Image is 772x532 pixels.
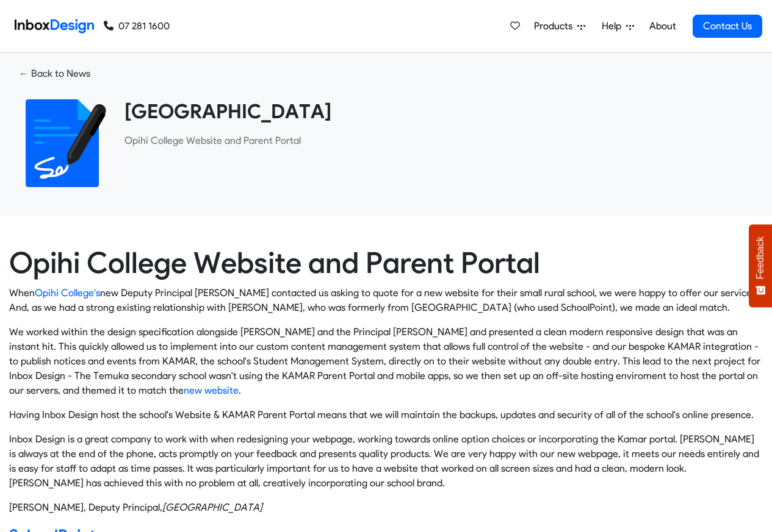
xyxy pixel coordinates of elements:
[597,14,639,38] a: Help
[755,236,766,279] span: Feedback
[749,224,772,307] button: Feedback - Show survey
[184,385,239,396] a: new website
[9,63,100,85] a: ← Back to News
[18,99,106,187] img: 2022_01_18_icon_signature.svg
[9,432,763,491] p: Inbox Design is a great company to work with when redesigning your webpage, working towards onlin...
[35,287,100,299] a: Opihi College's
[602,19,626,34] span: Help
[9,500,763,515] footer: [PERSON_NAME], Deputy Principal,
[9,246,763,281] h1: Opihi College Website and Parent Portal
[104,19,170,34] a: 07 281 1600
[162,502,262,513] cite: Opihi College
[124,99,754,124] heading: [GEOGRAPHIC_DATA]
[9,286,763,315] p: When new Deputy Principal [PERSON_NAME] contacted us asking to quote for a new website for their ...
[529,14,590,38] a: Products
[9,408,763,422] p: Having Inbox Design host the school's Website & KAMAR Parent Portal means that we will maintain t...
[693,15,762,38] a: Contact Us
[124,133,754,148] p: ​Opihi College Website and Parent Portal
[534,19,577,34] span: Products
[9,325,763,398] p: We worked within the design specification alongside [PERSON_NAME] and the Principal [PERSON_NAME]...
[646,14,679,38] a: About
